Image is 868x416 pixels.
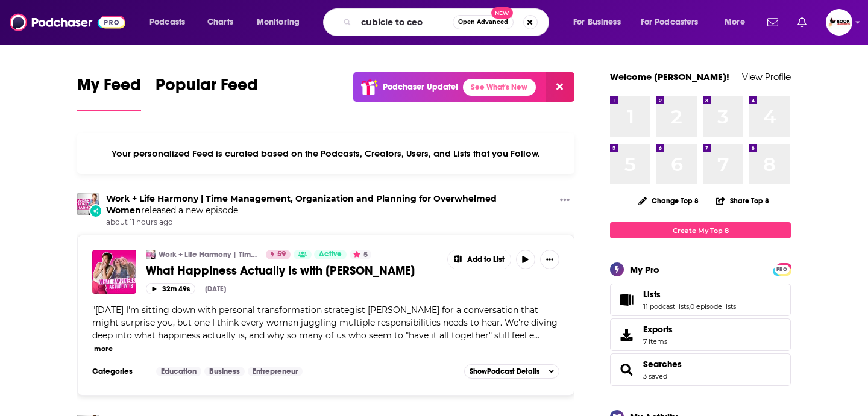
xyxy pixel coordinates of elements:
[463,79,536,96] a: See What's New
[715,189,770,213] button: Share Top 8
[248,367,303,376] a: Entrepreneur
[763,12,783,33] a: Show notifications dropdown
[614,291,638,308] a: Lists
[725,14,745,31] span: More
[555,193,574,208] button: Show More Button
[689,302,690,311] span: ,
[643,324,673,335] span: Exports
[141,13,201,32] button: open menu
[146,263,439,278] a: What Happiness Actually Is with [PERSON_NAME]
[610,222,791,238] a: Create My Top 8
[77,133,574,174] div: Your personalized Feed is curated based on the Podcasts, Creators, Users, and Lists that you Follow.
[92,305,558,341] span: "
[491,7,513,19] span: New
[335,8,561,36] div: Search podcasts, credits, & more...
[156,75,258,111] a: Popular Feed
[643,337,673,346] span: 7 items
[641,14,699,31] span: For Podcasters
[106,193,555,216] h3: released a new episode
[350,250,371,259] button: 5
[793,12,811,33] a: Show notifications dropdown
[106,217,555,228] span: about 11 hours ago
[643,289,736,300] a: Lists
[690,302,736,311] a: 0 episode lists
[89,204,102,217] div: New Episode
[92,305,558,341] span: [DATE] I'm sitting down with personal transformation strategist [PERSON_NAME] for a conversation ...
[826,9,852,36] span: Logged in as BookLaunchers
[149,14,185,31] span: Podcasts
[610,71,729,82] a: Welcome [PERSON_NAME]!
[458,19,508,25] span: Open Advanced
[204,367,245,376] a: Business
[319,249,342,261] span: Active
[383,82,458,92] p: Podchaser Update!
[266,250,291,259] a: 59
[314,250,347,259] a: Active
[248,13,315,32] button: open menu
[775,265,789,274] span: PRO
[742,71,791,82] a: View Profile
[826,9,852,36] img: User Profile
[146,263,415,278] span: What Happiness Actually Is with [PERSON_NAME]
[633,13,716,32] button: open menu
[630,264,659,275] div: My Pro
[10,11,125,34] img: Podchaser - Follow, Share and Rate Podcasts
[610,318,791,351] a: Exports
[464,364,559,379] button: ShowPodcast Details
[92,250,136,294] img: What Happiness Actually Is with Monique Rhodes
[94,344,113,354] button: more
[467,255,505,264] span: Add to List
[470,367,539,376] span: Show Podcast Details
[156,75,258,102] span: Popular Feed
[159,250,258,259] a: Work + Life Harmony | Time Management, Organization and Planning for Overwhelmed Women
[448,250,511,269] button: Show More Button
[565,13,636,32] button: open menu
[356,13,453,32] input: Search podcasts, credits, & more...
[156,367,201,376] a: Education
[77,75,141,102] span: My Feed
[573,14,621,31] span: For Business
[207,14,233,31] span: Charts
[643,289,661,300] span: Lists
[534,330,539,341] span: ...
[716,13,760,32] button: open menu
[643,372,667,380] a: 3 saved
[631,193,706,208] button: Change Top 8
[77,75,141,111] a: My Feed
[77,193,99,215] img: Work + Life Harmony | Time Management, Organization and Planning for Overwhelmed Women
[257,14,300,31] span: Monitoring
[146,283,195,294] button: 32m 49s
[453,15,514,29] button: Open AdvancedNew
[277,249,286,261] span: 59
[106,193,497,216] a: Work + Life Harmony | Time Management, Organization and Planning for Overwhelmed Women
[205,285,226,293] div: [DATE]
[200,13,241,32] a: Charts
[614,361,638,378] a: Searches
[775,264,789,273] a: PRO
[614,326,638,343] span: Exports
[610,353,791,386] span: Searches
[643,359,682,370] a: Searches
[643,302,689,311] a: 11 podcast lists
[146,250,156,259] img: Work + Life Harmony | Time Management, Organization and Planning for Overwhelmed Women
[826,9,852,36] button: Show profile menu
[92,367,146,376] h3: Categories
[610,284,791,316] span: Lists
[540,250,559,269] button: Show More Button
